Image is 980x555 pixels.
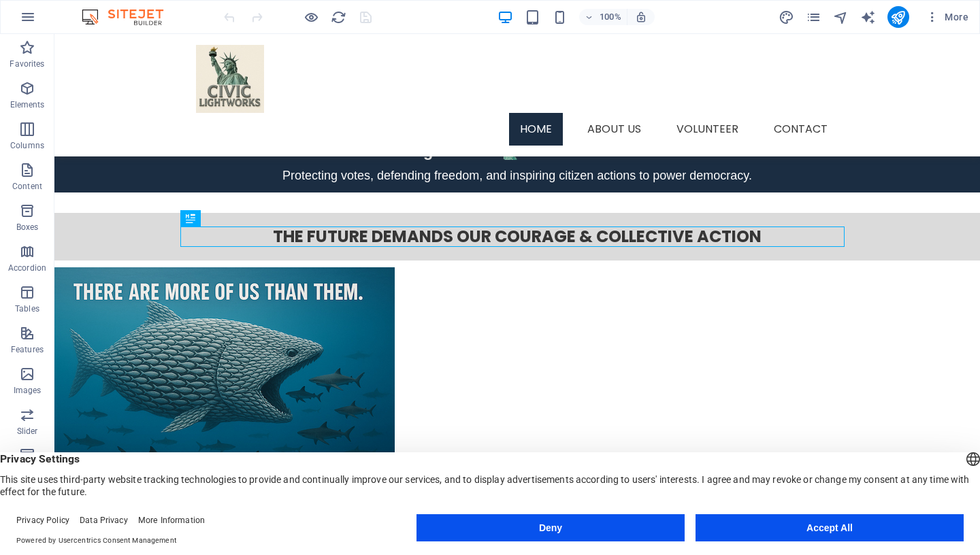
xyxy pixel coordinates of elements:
[15,303,39,314] p: Tables
[14,385,42,396] p: Images
[860,10,876,25] i: AI Writer
[806,10,821,25] i: Pages (Ctrl+Alt+S)
[17,426,38,437] p: Slider
[833,10,849,25] i: Navigator
[10,140,44,151] p: Columns
[78,9,180,25] img: Editor Logo
[887,6,909,28] button: publish
[600,9,621,25] h6: 100%
[833,9,849,25] button: navigator
[10,58,44,69] p: Favorites
[11,344,44,355] p: Features
[303,9,319,25] button: Click here to leave preview mode and continue editing
[635,11,647,23] i: On resize automatically adjust zoom level to fit chosen device.
[920,6,974,28] button: More
[926,10,968,24] span: More
[779,9,795,25] button: design
[8,263,46,273] p: Accordion
[10,99,45,110] p: Elements
[860,9,877,25] button: text_generator
[12,181,42,192] p: Content
[16,222,39,233] p: Boxes
[579,9,627,25] button: 100%
[330,9,346,25] button: reload
[779,10,794,25] i: Design (Ctrl+Alt+Y)
[806,9,822,25] button: pages
[890,10,906,25] i: Publish
[331,10,346,25] i: Reload page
